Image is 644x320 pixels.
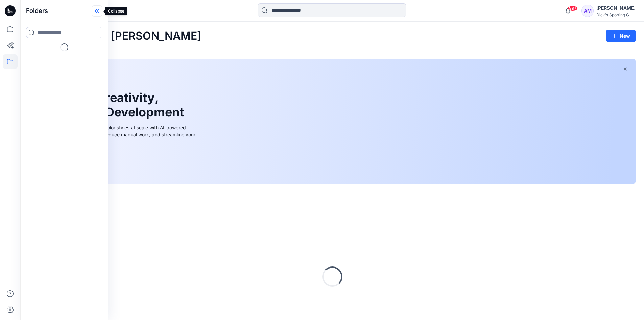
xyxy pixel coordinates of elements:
[596,4,636,12] div: [PERSON_NAME]
[568,6,578,11] span: 99+
[45,124,197,145] div: Explore ideas faster and recolor styles at scale with AI-powered tools that boost creativity, red...
[45,153,197,167] a: Discover more
[596,12,636,17] div: Dick's Sporting G...
[581,5,594,17] div: AM
[45,90,187,120] h1: Unleash Creativity, Speed Up Development
[606,30,636,42] button: New
[28,30,201,42] h2: Welcome back, [PERSON_NAME]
